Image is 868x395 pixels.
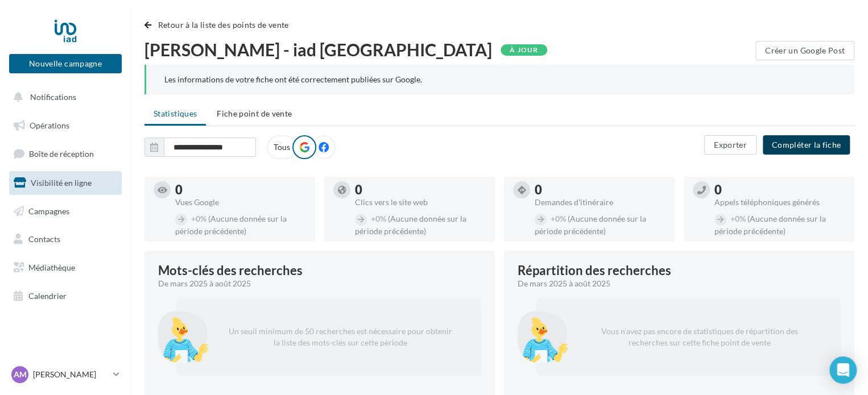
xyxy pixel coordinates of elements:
label: Tous [267,135,297,159]
span: (Aucune donnée sur la période précédente) [175,214,287,236]
div: 0 [535,184,666,196]
div: Open Intercom Messenger [829,356,857,384]
span: Médiathèque [28,263,75,272]
span: + [551,214,555,223]
a: Contacts [7,227,124,251]
button: Nouvelle campagne [9,54,122,73]
a: Calendrier [7,284,124,308]
span: Notifications [30,92,76,102]
div: Vues Google [175,198,306,206]
a: Campagnes [7,199,124,223]
span: 0% [551,214,566,223]
span: Mots-clés des recherches [158,264,303,277]
div: Demandes d'itinéraire [535,198,666,206]
div: Répartition des recherches [518,264,671,277]
span: Fiche point de vente [217,109,292,118]
div: 0 [175,184,306,196]
span: + [371,214,375,223]
span: (Aucune donnée sur la période précédente) [714,214,826,236]
div: À jour [501,44,547,56]
span: Retour à la liste des points de vente [158,20,289,30]
span: 0% [191,214,206,223]
a: Compléter la fiche [758,139,854,149]
span: (Aucune donnée sur la période précédente) [535,214,646,236]
span: Opérations [30,120,69,130]
span: 0% [730,214,746,223]
a: Visibilité en ligne [7,171,124,195]
button: Exporter [704,135,757,155]
button: Créer un Google Post [755,41,854,60]
span: Boîte de réception [29,149,94,159]
span: Visibilité en ligne [31,178,92,188]
a: AM [PERSON_NAME] [9,364,122,385]
p: Vous n'avez pas encore de statistiques de répartition des recherches sur cette fiche point de vente [577,317,822,357]
div: Clics vers le site web [355,198,486,206]
span: 0% [371,214,386,223]
p: [PERSON_NAME] [33,369,109,380]
span: AM [14,369,27,380]
button: Notifications [7,85,119,109]
span: Calendrier [28,291,67,301]
button: Compléter la fiche [763,135,850,155]
span: Contacts [28,234,60,244]
p: Un seuil minimum de 50 recherches est nécessaire pour obtenir la liste des mots-clés sur cette pé... [217,317,463,357]
span: [PERSON_NAME] - iad [GEOGRAPHIC_DATA] [144,41,492,58]
div: De mars 2025 à août 2025 [158,278,472,289]
div: 0 [714,184,845,196]
a: Boîte de réception [7,142,124,166]
div: 0 [355,184,486,196]
span: Campagnes [28,206,69,215]
a: Opérations [7,114,124,138]
span: (Aucune donnée sur la période précédente) [355,214,466,236]
div: De mars 2025 à août 2025 [518,278,832,289]
button: Retour à la liste des points de vente [144,18,294,32]
div: Appels téléphoniques générés [714,198,845,206]
div: Les informations de votre fiche ont été correctement publiées sur Google. [164,74,836,85]
a: Médiathèque [7,256,124,280]
span: + [191,214,196,223]
span: + [730,214,735,223]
